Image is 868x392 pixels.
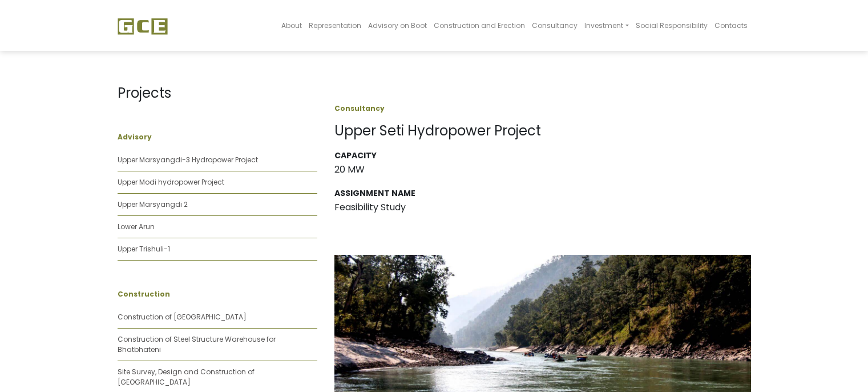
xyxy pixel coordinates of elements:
span: Consultancy [532,21,578,30]
p: Consultancy [334,103,751,114]
span: Representation [309,21,361,30]
img: GCE Group [118,18,168,35]
a: Lower Arun [118,222,155,231]
h3: 20 MW [334,164,751,175]
span: Construction and Erection [434,21,525,30]
a: Upper Marsyangdi 2 [118,199,188,209]
span: About [281,21,302,30]
p: Advisory [118,132,317,142]
a: Upper Marsyangdi-3 Hydropower Project [118,155,258,165]
h1: Upper Seti Hydropower Project [334,123,751,139]
a: Upper Trishuli-1 [118,244,170,254]
a: Investment [581,3,632,47]
a: About [278,3,305,47]
a: Advisory on Boot [365,3,430,47]
span: Contacts [714,21,748,30]
p: Construction [118,289,317,299]
h3: Feasibility Study [334,202,751,213]
a: Social Responsibility [632,3,711,47]
span: Social Responsibility [636,21,708,30]
a: Construction of [GEOGRAPHIC_DATA] [118,312,247,322]
h3: Assignment Name [334,189,751,198]
a: Consultancy [528,3,581,47]
span: Advisory on Boot [368,21,427,30]
span: Investment [584,21,623,30]
a: Site Survey, Design and Construction of [GEOGRAPHIC_DATA] [118,367,255,387]
p: Projects [118,83,317,103]
a: Construction of Steel Structure Warehouse for Bhatbhateni [118,334,276,354]
h3: Capacity [334,151,751,161]
a: Upper Modi hydropower Project [118,177,224,187]
a: Contacts [711,3,751,47]
a: Representation [305,3,365,47]
a: Construction and Erection [430,3,528,47]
